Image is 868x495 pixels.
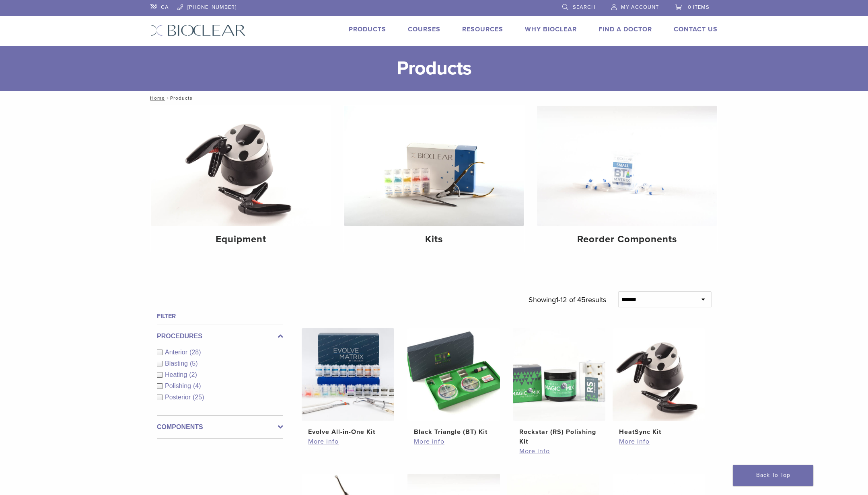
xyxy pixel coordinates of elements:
[349,25,386,33] a: Products
[144,91,724,105] nav: Products
[148,95,165,101] a: Home
[189,349,201,356] span: (28)
[462,25,503,33] a: Resources
[165,382,193,389] span: Polishing
[165,96,170,100] span: /
[414,437,494,446] a: More info
[621,4,659,10] span: My Account
[308,437,388,446] a: More info
[193,382,201,389] span: (4)
[301,328,395,437] a: Evolve All-in-One KitEvolve All-in-One Kit
[344,106,524,226] img: Kits
[512,328,606,446] a: Rockstar (RS) Polishing KitRockstar (RS) Polishing Kit
[537,106,717,252] a: Reorder Components
[733,465,813,486] a: Back To Top
[612,328,706,437] a: HeatSync KitHeatSync Kit
[157,311,283,321] h4: Filter
[414,427,494,437] h2: Black Triangle (BT) Kit
[190,360,198,367] span: (5)
[151,106,331,226] img: Equipment
[613,328,705,421] img: HeatSync Kit
[619,437,699,446] a: More info
[599,25,652,33] a: Find A Doctor
[193,394,204,401] span: (25)
[302,328,394,421] img: Evolve All-in-One Kit
[525,25,577,33] a: Why Bioclear
[350,232,518,247] h4: Kits
[543,232,711,247] h4: Reorder Components
[189,371,197,378] span: (2)
[165,360,190,367] span: Blasting
[408,25,440,33] a: Courses
[165,371,189,378] span: Heating
[537,106,717,226] img: Reorder Components
[308,427,388,437] h2: Evolve All-in-One Kit
[688,4,710,10] span: 0 items
[619,427,699,437] h2: HeatSync Kit
[150,25,246,36] img: Bioclear
[407,328,500,421] img: Black Triangle (BT) Kit
[519,446,599,456] a: More info
[344,106,524,252] a: Kits
[529,291,606,308] p: Showing results
[519,427,599,446] h2: Rockstar (RS) Polishing Kit
[407,328,501,437] a: Black Triangle (BT) KitBlack Triangle (BT) Kit
[573,4,595,10] span: Search
[151,106,331,252] a: Equipment
[556,295,586,304] span: 1-12 of 45
[513,328,605,421] img: Rockstar (RS) Polishing Kit
[157,232,325,247] h4: Equipment
[165,349,189,356] span: Anterior
[674,25,718,33] a: Contact Us
[165,394,193,401] span: Posterior
[157,331,283,341] label: Procedures
[157,422,283,432] label: Components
